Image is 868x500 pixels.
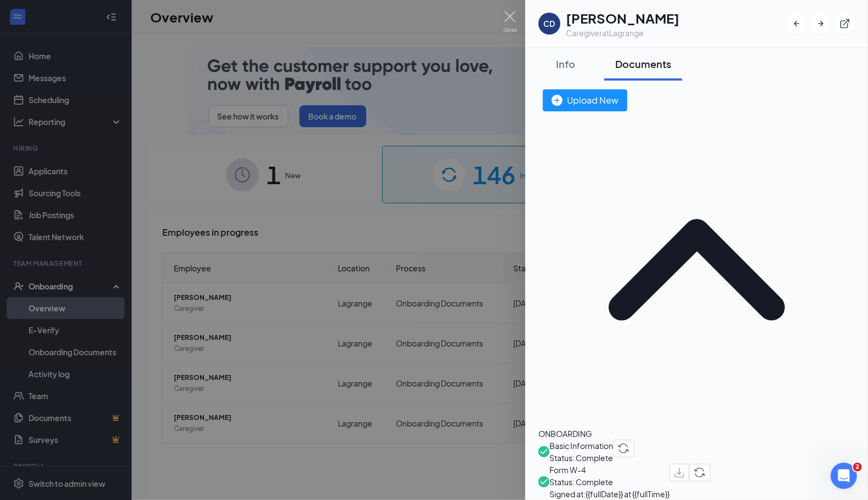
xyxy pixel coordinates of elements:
[815,18,826,29] svg: ArrowRight
[566,27,679,38] div: Caregiver at Lagrange
[549,488,670,500] span: Signed at: {{fullDate}} at {{fullTime}}
[791,18,802,29] svg: ArrowLeftNew
[538,111,855,428] svg: ChevronUp
[538,428,855,440] div: ONBOARDING
[615,57,671,71] div: Documents
[544,18,555,29] div: CD
[543,89,627,111] button: Upload New
[549,57,582,71] div: Info
[787,14,807,33] button: ArrowLeftNew
[831,463,857,489] iframe: Intercom live chat
[566,9,679,27] h1: [PERSON_NAME]
[549,440,613,452] span: Basic Information
[835,14,855,33] button: ExternalLink
[853,463,862,471] span: 2
[549,464,670,476] span: Form W-4
[811,14,831,33] button: ArrowRight
[552,93,619,107] div: Upload New
[549,476,670,488] span: Status: Complete
[549,452,613,464] span: Status: Complete
[839,18,850,29] svg: ExternalLink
